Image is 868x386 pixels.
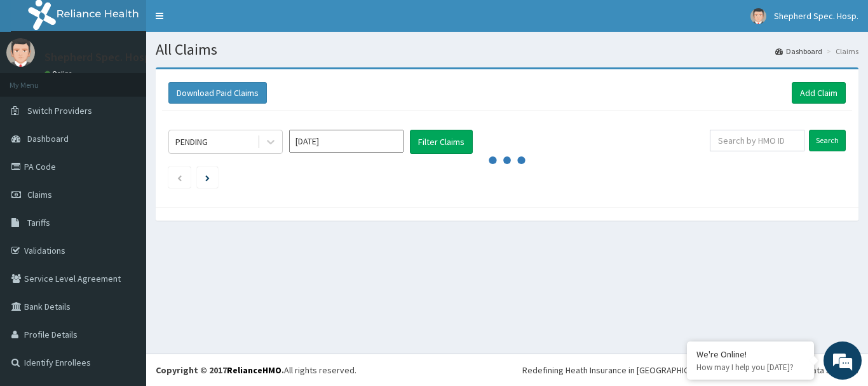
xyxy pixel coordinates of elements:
span: Shepherd Spec. Hosp. [774,10,858,22]
div: PENDING [175,135,208,148]
a: Dashboard [775,46,822,57]
p: Shepherd Spec. Hosp. [44,52,153,63]
div: Redefining Heath Insurance in [GEOGRAPHIC_DATA] using Telemedicine and Data Science! [522,364,858,376]
span: Tariffs [27,217,50,228]
svg: audio-loading [488,141,526,179]
footer: All rights reserved. [146,354,868,386]
a: RelianceHMO [227,364,281,376]
input: Select Month and Year [289,130,403,153]
img: User Image [6,38,35,67]
a: Add Claim [792,82,846,104]
li: Claims [824,46,858,57]
div: We're Online! [696,348,804,360]
button: Download Paid Claims [168,82,267,104]
input: Search by HMO ID [710,130,804,151]
strong: Copyright © 2017 . [156,364,284,376]
span: Dashboard [27,133,69,144]
h1: All Claims [156,41,858,58]
a: Previous page [177,172,182,183]
span: Claims [27,189,52,200]
input: Search [809,130,846,151]
a: Next page [205,172,210,183]
a: Online [44,69,75,78]
img: User Image [750,8,766,24]
button: Filter Claims [410,130,473,154]
p: How may I help you today? [696,362,804,373]
span: Switch Providers [27,105,92,116]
